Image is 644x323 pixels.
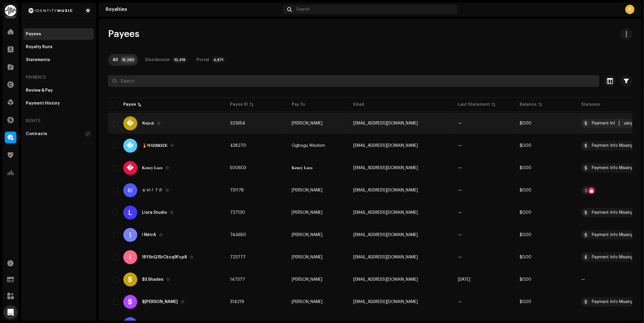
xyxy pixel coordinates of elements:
[458,300,462,304] span: —
[142,166,163,170] div: 𝐊𝐞𝐧𝐜𝐲 𝐋𝐨𝐜𝐨
[458,255,462,259] span: —
[108,75,599,87] input: Search
[26,101,60,106] div: Payment History
[520,277,531,282] span: $0.00
[520,121,531,125] span: $0.00
[292,188,322,192] span: KHON THORN
[230,233,246,237] span: 744650
[297,7,310,12] span: Search
[458,102,490,107] div: Last Statement
[230,166,246,170] span: 500603
[23,54,94,66] re-m-nav-item: Statements
[458,233,462,237] span: —
[458,166,462,170] span: —
[142,188,163,192] div: ស្សាវរីយ៍
[592,166,633,170] div: Payment Info Missing
[458,277,470,282] span: Dec 2020
[26,32,41,36] div: Payees
[592,300,633,304] div: Payment Info Missing
[581,277,643,282] re-a-table-badge: —
[26,88,53,93] div: Review & Pay
[292,233,322,237] span: Netra Castinelli
[353,233,418,237] span: n3trababus@gmail.com
[106,7,280,12] div: Royalties
[123,183,137,197] div: ស
[123,116,137,130] div: �
[145,54,170,66] div: Distribution
[353,255,418,259] span: vodkabusiness01@gmail.com
[520,211,531,215] span: $0.00
[520,255,531,259] span: $0.00
[123,102,136,107] div: Payee
[123,139,137,153] div: �
[172,56,187,63] p-badge: 10,419
[520,300,531,304] span: $0.00
[592,233,633,237] div: Payment Info Missing
[123,161,137,175] div: �
[123,228,137,242] div: !
[230,121,245,125] span: 323654
[123,295,137,309] div: $
[26,132,47,136] div: Contracts
[230,300,244,304] span: 314219
[123,272,137,287] div: $
[458,188,462,192] span: —
[353,121,418,125] span: akp878943@gmail.com
[230,102,248,107] div: Payee ID
[123,250,137,264] div: !
[592,255,633,259] div: Payment Info Missing
[292,166,312,170] span: 𝐊𝐞𝐧𝐜𝐲 𝐋𝐨𝐜𝐨
[353,300,418,304] span: sahilsheoran393@gmail.com
[592,121,633,125] div: Payment Info Missing
[230,277,245,282] span: 147377
[5,5,16,16] img: 0f74c21f-6d1c-4dbc-9196-dbddad53419e
[230,188,244,192] span: 731178
[592,211,633,215] div: Payment Info Missing
[23,128,94,140] re-m-nav-item: Contracts
[26,58,50,62] div: Statements
[353,211,418,215] span: bxx.anw@gmail.com
[520,144,531,148] span: $0.00
[120,56,136,63] p-badge: 15,290
[23,41,94,53] re-m-nav-item: Royalty Runs
[197,54,209,66] div: Portal
[230,255,246,259] span: 723777
[23,114,94,128] re-a-nav-header: Rights
[353,188,418,192] span: tathoum21@gmail.com
[212,56,225,63] p-badge: 4,871
[23,85,94,96] re-m-nav-item: Review & Pay
[292,144,325,148] span: Ogbogu Wisdom
[142,211,167,215] div: Liora Studio
[292,255,322,259] span: Burak Keskin
[458,121,462,125] span: —
[292,300,324,304] span: Sahil .
[4,305,18,319] div: Open Intercom Messenger
[142,121,154,125] div: 𝕽𝖆𝖏𝖊𝖘𝖍
[230,144,246,148] span: 438270
[292,211,322,215] span: anuwat jingta
[520,166,531,170] span: $0.00
[230,211,245,215] span: 727130
[142,255,187,259] div: !8YSnQ15rCkcq9Fcp8
[625,5,635,14] div: K
[23,70,94,85] re-a-nav-header: Payments
[458,211,462,215] span: —
[23,97,94,109] re-m-nav-item: Payment History
[520,233,531,237] span: $0.00
[292,121,322,125] span: Rajesh Verma
[142,144,168,148] div: 🎖️𝐖𝐈𝐙𝐁𝐑𝐈𝐙𝐄
[292,277,322,282] span: Venson Michael Tabuzo
[26,45,53,49] div: Royalty Runs
[26,7,75,14] img: 2d8271db-5505-4223-b535-acbbe3973654
[520,102,537,107] div: Balance
[353,277,418,282] span: tabuzovensonmichael@gmail.com
[23,28,94,40] re-m-nav-item: Payees
[142,300,178,304] div: $AHIL
[520,188,531,192] span: $0.00
[458,144,462,148] span: —
[108,28,139,40] span: Payees
[142,233,156,237] div: ! NétrÂ
[123,206,137,220] div: L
